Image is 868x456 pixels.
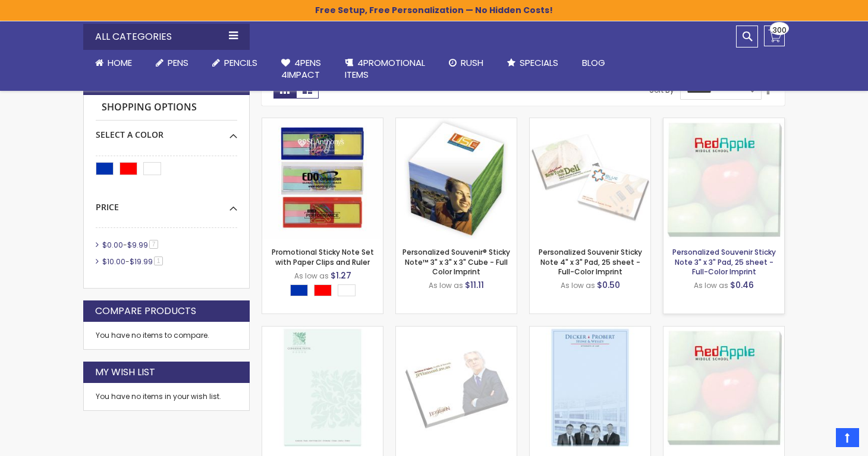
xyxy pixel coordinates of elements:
[102,256,125,267] span: $10.00
[437,50,495,76] a: Rush
[530,327,650,447] img: Souvenir Sticky Note 4" x 6" Pad, 50 sheet - Full-Color Imprint
[539,247,642,276] a: Personalized Souvenir Sticky Note 4" x 3" Pad, 25 sheet - Full-Color Imprint
[294,271,329,281] span: As low as
[96,193,237,213] div: Price
[168,56,188,69] span: Pens
[530,118,650,128] a: Personalized Souvenir Sticky Note 4" x 3" Pad, 25 sheet - Full-Color Imprint
[770,424,868,456] iframe: Google Customer Reviews
[663,326,784,336] a: Souvenir® Sticky Note™ 3" x 3" Pad, 50 sheet - Full-Color Imprint
[597,279,620,291] span: $0.50
[396,118,517,128] a: Personalized Souvenir® Sticky Note™ 3" x 3" x 3" Cube - Full Color Imprint
[290,284,361,299] div: Select A Color
[99,240,162,250] a: $0.00-$9.997
[149,240,158,249] span: 7
[262,118,383,128] a: Promotional Sticky Note Set with Paper Clips and Ruler
[200,50,269,76] a: Pencils
[96,95,237,121] strong: Shopping Options
[396,326,517,336] a: Souvenir Sticky Note 4" x 3" Pad, 50 sheet - Full-Color Imprint
[83,24,250,50] div: All Categories
[83,322,250,350] div: You have no items to compare.
[402,247,510,276] a: Personalized Souvenir® Sticky Note™ 3" x 3" x 3" Cube - Full Color Imprint
[672,247,776,276] a: Personalized Souvenir Sticky Note 3" x 3" Pad, 25 sheet - Full-Color Imprint
[429,280,463,290] span: As low as
[663,118,784,128] a: Personalized Souvenir Sticky Note 3" x 3" Pad, 25 sheet - Full-Color Imprint
[281,56,321,81] span: 4Pens 4impact
[224,56,257,69] span: Pencils
[262,327,383,447] img: Souvenir Sticky Note 4" x 6" Pad, 25 sheet - Full-Color Imprint
[345,56,425,81] span: 4PROMOTIONAL ITEMS
[102,240,123,250] span: $0.00
[262,326,383,336] a: Souvenir Sticky Note 4" x 6" Pad, 25 sheet - Full-Color Imprint
[269,50,333,88] a: 4Pens4impact
[83,50,144,76] a: Home
[520,56,558,69] span: Specials
[694,280,728,290] span: As low as
[262,118,383,239] img: Promotional Sticky Note Set with Paper Clips and Ruler
[772,24,787,36] span: 300
[333,50,437,88] a: 4PROMOTIONALITEMS
[465,279,484,291] span: $11.11
[396,327,517,447] img: Souvenir Sticky Note 4" x 3" Pad, 50 sheet - Full-Color Imprint
[154,256,163,265] span: 1
[530,326,650,336] a: Souvenir Sticky Note 4" x 6" Pad, 50 sheet - Full-Color Imprint
[561,280,595,290] span: As low as
[338,284,356,296] div: White
[396,118,517,239] img: Personalized Souvenir® Sticky Note™ 3" x 3" x 3" Cube - Full Color Imprint
[290,284,308,296] div: Blue
[108,56,132,69] span: Home
[582,56,605,69] span: Blog
[530,118,650,239] img: Personalized Souvenir Sticky Note 4" x 3" Pad, 25 sheet - Full-Color Imprint
[272,247,374,267] a: Promotional Sticky Note Set with Paper Clips and Ruler
[127,240,148,250] span: $9.99
[144,50,200,76] a: Pens
[96,392,237,401] div: You have no items in your wish list.
[649,85,674,95] label: Sort By
[764,26,785,46] a: 300
[331,270,351,281] span: $1.27
[730,279,754,291] span: $0.46
[663,119,784,239] img: Personalized Souvenir Sticky Note 3" x 3" Pad, 25 sheet - Full-Color Imprint
[495,50,570,76] a: Specials
[96,121,237,141] div: Select A Color
[95,366,155,379] strong: My Wish List
[663,327,784,447] img: Souvenir® Sticky Note™ 3" x 3" Pad, 50 sheet - Full-Color Imprint
[95,305,196,318] strong: Compare Products
[461,56,483,69] span: Rush
[99,256,167,267] a: $10.00-$19.991
[570,50,617,76] a: Blog
[130,256,153,267] span: $19.99
[314,284,332,296] div: Red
